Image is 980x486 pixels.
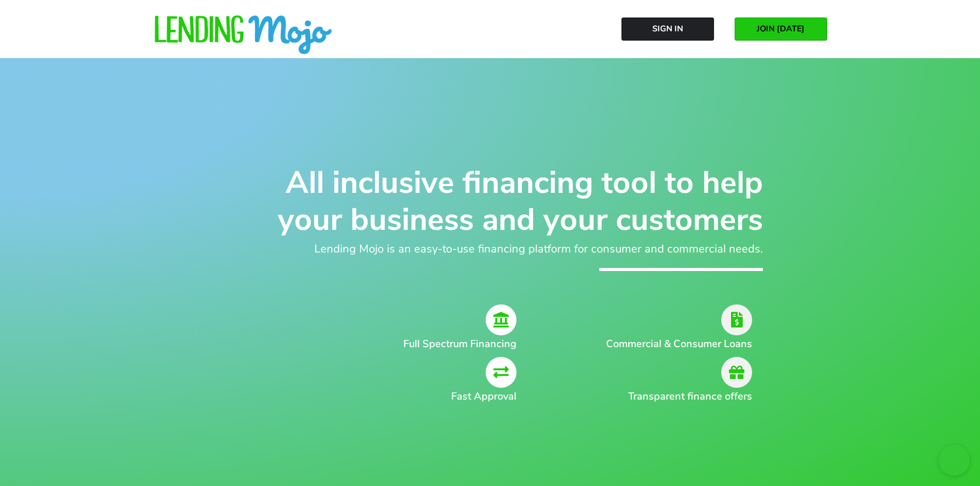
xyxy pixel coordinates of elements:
a: JOIN [DATE] [735,17,827,41]
h2: Transparent finance offers [589,389,752,404]
img: lm-horizontal-logo [153,15,333,56]
iframe: chat widget [939,445,970,476]
h2: Commercial & Consumer Loans [589,336,752,352]
h2: Fast Approval [264,389,517,404]
h2: Full Spectrum Financing [264,336,517,352]
span: Sign In [652,24,683,33]
span: JOIN [DATE] [757,24,805,33]
a: Sign In [621,17,714,41]
h2: Lending Mojo is an easy-to-use financing platform for consumer and commercial needs. [218,241,763,258]
h1: All inclusive financing tool to help your business and your customers [218,164,763,238]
